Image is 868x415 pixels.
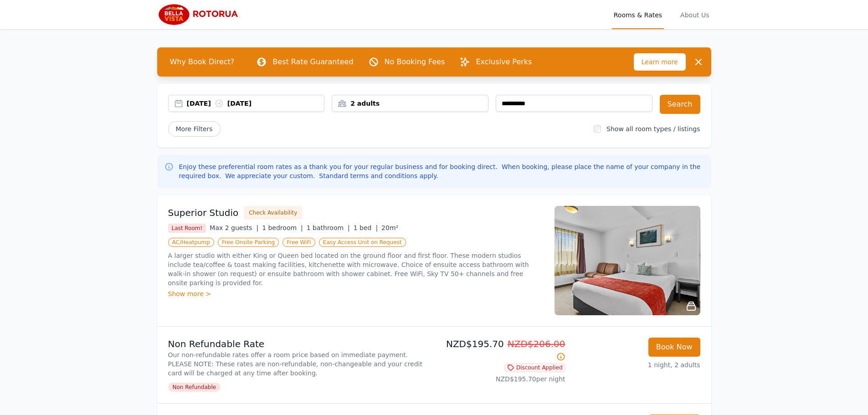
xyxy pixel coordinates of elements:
[573,360,700,369] p: 1 night, 2 adults
[307,224,350,231] span: 1 bathroom |
[210,224,258,231] span: Max 2 guests |
[187,99,324,108] div: [DATE] [DATE]
[660,95,700,114] button: Search
[179,162,704,180] p: Enjoy these preferential room rates as a thank you for your regular business and for booking dire...
[168,289,544,298] div: Show more >
[504,363,565,372] span: Discount Applied
[438,338,565,363] p: NZD$195.70
[262,224,303,231] span: 1 bedroom |
[282,238,315,247] span: Free WiFi
[634,53,686,71] span: Learn more
[354,224,378,231] span: 1 bed |
[648,338,700,357] button: Book Now
[332,99,488,108] div: 2 adults
[606,125,700,133] label: Show all room types / listings
[168,383,221,392] span: Non Refundable
[385,56,445,67] p: No Booking Fees
[168,121,221,137] span: More Filters
[163,53,242,71] span: Why Book Direct?
[244,206,302,220] button: Check Availability
[272,56,353,67] p: Best Rate Guaranteed
[168,338,431,350] p: Non Refundable Rate
[168,224,206,233] span: Last Room!
[168,238,214,247] span: AC/Heatpump
[168,350,431,378] p: Our non-refundable rates offer a room price based on immediate payment. PLEASE NOTE: These rates ...
[381,224,398,231] span: 20m²
[319,238,406,247] span: Easy Access Unit on Request
[438,374,565,384] p: NZD$195.70 per night
[168,206,239,219] h3: Superior Studio
[218,238,279,247] span: Free Onsite Parking
[508,338,565,349] span: NZD$206.00
[476,56,532,67] p: Exclusive Perks
[168,251,544,287] p: A larger studio with either King or Queen bed located on the ground floor and first floor. These ...
[157,4,245,26] img: Bella Vista Rotorua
